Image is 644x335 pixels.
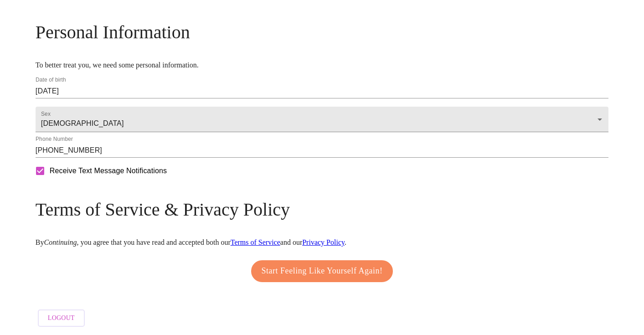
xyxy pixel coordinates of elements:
span: Receive Text Message Notifications [50,165,167,176]
em: Continuing [44,238,77,246]
button: Logout [38,309,85,327]
label: Phone Number [36,137,73,142]
p: To better treat you, we need some personal information. [36,61,608,69]
div: [DEMOGRAPHIC_DATA] [36,107,608,132]
h3: Terms of Service & Privacy Policy [36,199,608,220]
button: Start Feeling Like Yourself Again! [251,260,393,282]
a: Privacy Policy [302,238,345,246]
p: By , you agree that you have read and accepted both our and our . [36,238,608,247]
span: Logout [48,313,75,324]
a: Terms of Service [231,238,280,246]
h3: Personal Information [36,21,608,43]
span: Start Feeling Like Yourself Again! [262,264,383,278]
label: Date of birth [36,77,66,83]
